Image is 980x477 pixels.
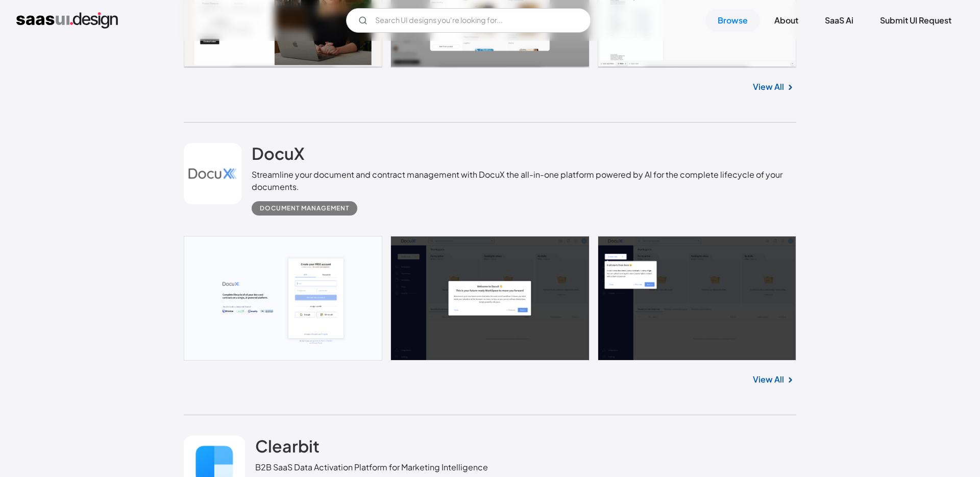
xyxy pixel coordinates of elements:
[762,9,811,32] a: About
[868,9,964,32] a: Submit UI Request
[255,461,488,473] div: B2B SaaS Data Activation Platform for Marketing Intelligence
[346,8,591,33] form: Email Form
[813,9,866,32] a: SaaS Ai
[255,436,320,461] a: Clearbit
[705,9,760,32] a: Browse
[346,8,591,33] input: Search UI designs you're looking for...
[252,143,304,163] h2: DocuX
[753,81,784,93] a: View All
[16,12,118,29] a: home
[252,169,796,193] div: Streamline your document and contract management with DocuX the all-in-one platform powered by AI...
[260,202,349,214] div: Document Management
[753,373,784,386] a: View All
[252,143,304,169] a: DocuX
[255,436,320,456] h2: Clearbit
